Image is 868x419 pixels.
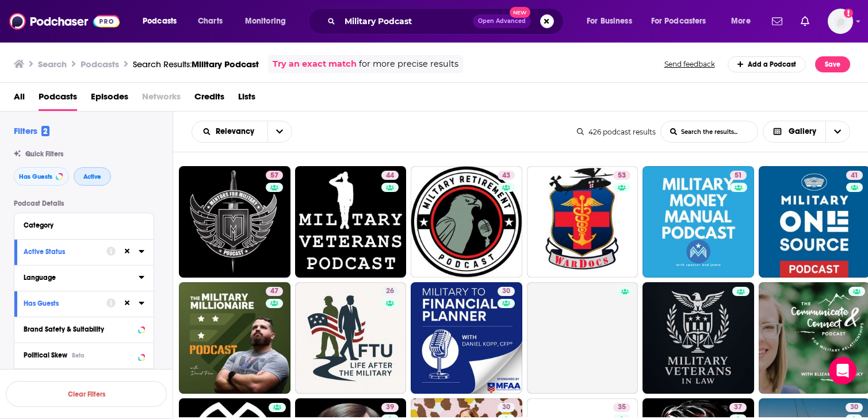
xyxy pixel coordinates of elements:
span: Quick Filters [25,150,63,158]
input: Search podcasts, credits, & more... [340,12,473,30]
a: 43 [498,171,515,180]
div: Language [24,274,131,282]
div: Brand Safety & Suitability [24,325,135,333]
a: Lists [238,87,255,111]
div: Search podcasts, credits, & more... [319,8,575,34]
span: 51 [735,170,742,182]
span: 35 [618,402,626,413]
a: 51 [643,166,754,278]
a: 30 [846,403,863,412]
button: Open AdvancedNew [473,14,531,28]
a: 30 [411,282,522,394]
button: open menu [135,12,192,30]
span: Relevancy [216,128,258,136]
a: Show notifications dropdown [767,11,787,31]
button: Save [815,56,850,72]
p: Podcast Details [14,199,154,207]
span: 30 [502,286,510,297]
h3: Search [38,59,67,70]
span: More [731,13,751,29]
span: Networks [142,87,181,111]
a: Show notifications dropdown [796,11,814,31]
a: 57 [266,171,283,180]
span: New [510,7,530,18]
button: Active [74,167,111,186]
a: All [14,87,25,111]
span: 39 [386,402,394,413]
h2: Choose List sort [192,121,292,143]
button: Send feedback [661,59,718,69]
div: Active Status [24,248,99,256]
h3: Podcasts [81,59,119,70]
button: open menu [237,12,301,30]
span: Monitoring [245,13,286,29]
span: Podcasts [143,13,177,29]
a: 53 [527,166,638,278]
a: 51 [730,171,747,180]
a: 47 [179,282,290,394]
a: Credits [194,87,224,111]
a: 47 [266,287,283,296]
a: 41 [846,171,863,180]
button: Language [24,270,139,285]
button: Category [24,218,144,232]
span: 30 [850,402,858,413]
a: 30 [498,403,515,412]
span: 53 [618,170,626,182]
span: Political Skew [24,351,67,359]
a: Charts [190,12,230,30]
button: Political SkewBeta [24,348,144,362]
a: 30 [498,287,515,296]
button: open menu [644,12,723,30]
button: open menu [192,128,267,136]
span: 57 [270,170,278,182]
span: 30 [502,402,510,413]
div: Search Results: [133,59,259,70]
a: 26 [381,287,399,296]
button: open menu [579,12,647,30]
span: Has Guests [19,174,52,180]
a: Add a Podcast [728,56,806,72]
button: Has Guests [24,296,106,310]
a: Podcasts [39,87,77,111]
a: 44 [295,166,407,278]
a: 39 [381,403,399,412]
span: Logged in as HWrepandcomms [828,9,853,34]
img: User Profile [828,9,853,34]
button: Clear Filters [6,381,167,407]
img: Podchaser - Follow, Share and Rate Podcasts [9,10,120,32]
a: Episodes [91,87,128,111]
div: Category [24,221,137,229]
span: 26 [386,286,394,297]
div: Beta [72,352,85,359]
a: 37 [729,403,747,412]
span: Open Advanced [478,18,526,24]
a: 35 [613,403,630,412]
span: 2 [41,126,49,136]
button: Show profile menu [828,9,853,34]
span: for more precise results [359,57,458,71]
a: 53 [613,171,630,180]
span: 41 [851,170,858,182]
div: Has Guests [24,299,99,307]
button: Has Guests [14,167,69,186]
button: Choose View [763,121,851,143]
span: 44 [386,170,394,182]
a: Search Results:Military Podcast [133,59,259,70]
span: Gallery [789,128,816,136]
span: For Business [587,13,632,29]
span: 43 [502,170,510,182]
span: 37 [734,402,742,413]
button: Active Status [24,244,106,259]
a: 43 [411,166,522,278]
a: 57 [179,166,290,278]
a: 44 [381,171,399,180]
span: Military Podcast [192,59,259,70]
